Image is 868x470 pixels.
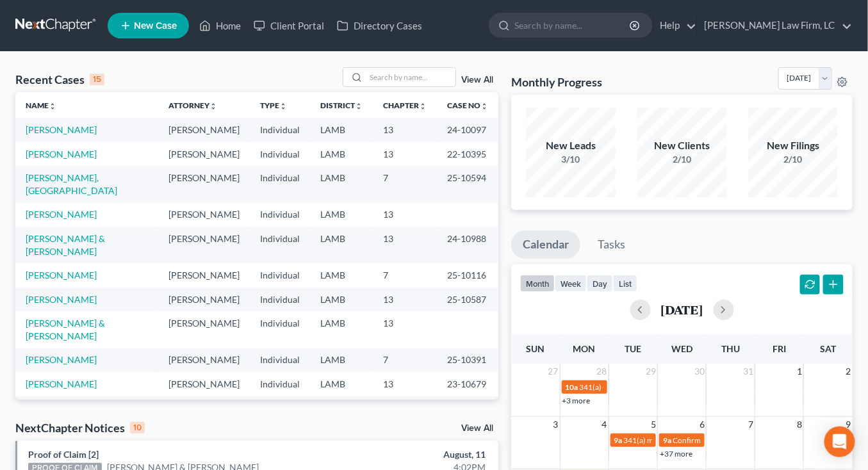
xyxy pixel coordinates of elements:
[158,166,250,202] td: [PERSON_NAME]
[373,288,437,311] td: 13
[279,102,287,110] i: unfold_more
[310,118,373,142] td: LAMB
[49,102,56,110] i: unfold_more
[130,422,145,434] div: 10
[796,364,803,379] span: 1
[373,372,437,396] td: 13
[637,138,727,153] div: New Clients
[661,303,703,316] h2: [DATE]
[527,343,545,354] span: Sun
[310,142,373,166] td: LAMB
[601,417,609,432] span: 4
[461,424,493,433] a: View All
[373,396,437,420] td: 13
[310,311,373,348] td: LAMB
[383,101,427,110] a: Chapterunfold_more
[158,203,250,227] td: [PERSON_NAME]
[250,348,310,372] td: Individual
[748,153,838,166] div: 2/10
[437,227,498,263] td: 24-10988
[355,102,363,110] i: unfold_more
[511,231,580,259] a: Calendar
[158,227,250,263] td: [PERSON_NAME]
[693,364,706,379] span: 30
[796,417,803,432] span: 8
[250,203,310,227] td: Individual
[373,118,437,142] td: 13
[250,166,310,202] td: Individual
[310,203,373,227] td: LAMB
[310,227,373,263] td: LAMB
[526,153,616,166] div: 3/10
[26,172,117,196] a: [PERSON_NAME], [GEOGRAPHIC_DATA]
[250,263,310,287] td: Individual
[26,318,105,341] a: [PERSON_NAME] & [PERSON_NAME]
[373,203,437,227] td: 13
[671,343,692,354] span: Wed
[158,348,250,372] td: [PERSON_NAME]
[562,396,591,405] a: +3 more
[341,448,486,461] div: August, 11
[437,396,498,420] td: 25-10561
[90,74,104,85] div: 15
[26,149,97,159] a: [PERSON_NAME]
[26,378,97,389] a: [PERSON_NAME]
[28,449,99,460] a: Proof of Claim [2]
[26,101,56,110] a: Nameunfold_more
[260,101,287,110] a: Typeunfold_more
[26,124,97,135] a: [PERSON_NAME]
[845,417,853,432] span: 9
[514,13,632,37] input: Search by name...
[373,311,437,348] td: 13
[310,166,373,202] td: LAMB
[613,275,637,292] button: list
[373,348,437,372] td: 7
[663,435,671,445] span: 9a
[614,435,623,445] span: 9a
[26,354,97,365] a: [PERSON_NAME]
[573,343,596,354] span: Mon
[437,288,498,311] td: 25-10587
[331,14,429,37] a: Directory Cases
[310,288,373,311] td: LAMB
[15,72,104,87] div: Recent Cases
[461,76,493,85] a: View All
[698,417,706,432] span: 6
[587,275,613,292] button: day
[447,101,488,110] a: Case Nounfold_more
[250,288,310,311] td: Individual
[437,263,498,287] td: 25-10116
[250,372,310,396] td: Individual
[134,21,177,31] span: New Case
[437,166,498,202] td: 25-10594
[419,102,427,110] i: unfold_more
[26,294,97,305] a: [PERSON_NAME]
[437,348,498,372] td: 25-10391
[555,275,587,292] button: week
[15,420,145,435] div: NextChapter Notices
[824,426,855,457] div: Open Intercom Messenger
[820,343,836,354] span: Sat
[520,275,555,292] button: month
[373,263,437,287] td: 7
[209,102,217,110] i: unfold_more
[247,14,331,37] a: Client Portal
[373,227,437,263] td: 13
[773,343,786,354] span: Fri
[366,68,455,86] input: Search by name...
[373,142,437,166] td: 13
[586,231,637,259] a: Tasks
[698,14,852,37] a: [PERSON_NAME] Law Firm, LC
[511,74,602,90] h3: Monthly Progress
[158,263,250,287] td: [PERSON_NAME]
[637,153,727,166] div: 2/10
[547,364,560,379] span: 27
[310,263,373,287] td: LAMB
[168,101,217,110] a: Attorneyunfold_more
[566,382,578,392] span: 10a
[158,372,250,396] td: [PERSON_NAME]
[480,102,488,110] i: unfold_more
[26,270,97,280] a: [PERSON_NAME]
[250,227,310,263] td: Individual
[310,348,373,372] td: LAMB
